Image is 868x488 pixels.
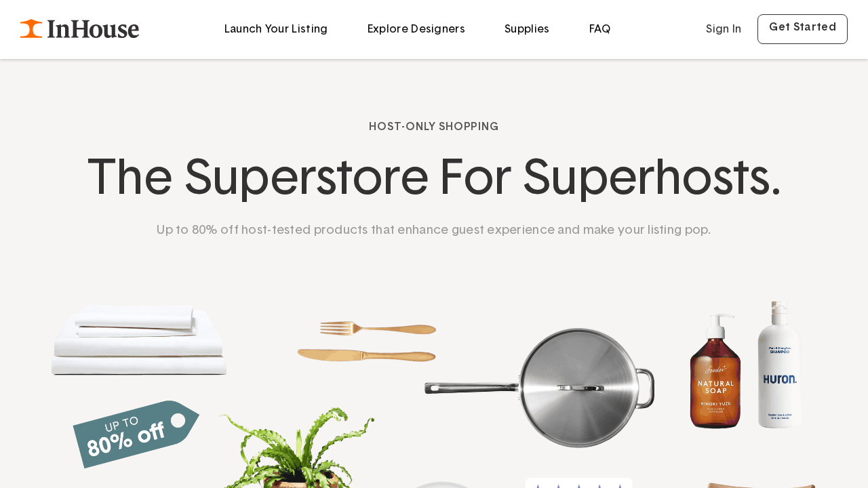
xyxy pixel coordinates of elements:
[34,152,834,206] h3: The Superstore For Superhosts.
[589,24,611,35] a: FAQ
[368,24,465,35] a: Explore Designers
[505,24,550,35] a: Supplies
[34,121,834,135] h5: HOST-ONLY SHOPPING
[695,11,752,48] a: Sign In
[757,14,848,44] a: Get Started
[34,223,834,239] p: Up to 80% off host-tested products that enhance guest experience and make your listing pop.
[224,24,328,35] a: Launch Your Listing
